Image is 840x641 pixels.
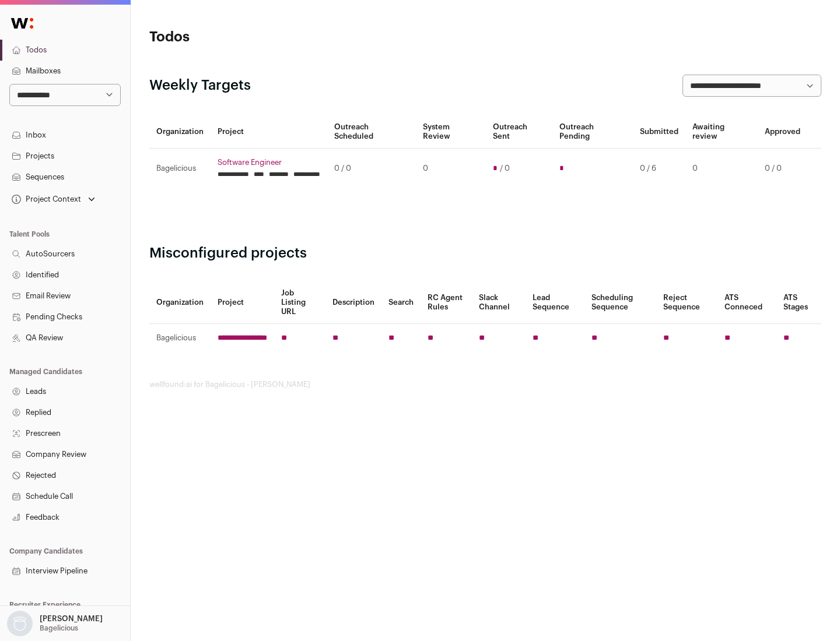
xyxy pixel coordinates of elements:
[416,115,485,149] th: System Review
[486,115,553,149] th: Outreach Sent
[416,149,485,189] td: 0
[685,115,758,149] th: Awaiting review
[149,324,211,353] td: Bagelicious
[40,624,78,633] p: Bagelicious
[149,380,821,389] footer: wellfound:ai for Bagelicious - [PERSON_NAME]
[149,115,211,149] th: Organization
[472,281,526,324] th: Slack Channel
[325,281,381,324] th: Description
[9,195,81,204] div: Project Context
[526,281,584,324] th: Lead Sequence
[7,611,33,636] img: nopic.png
[656,281,718,324] th: Reject Sequence
[584,281,656,324] th: Scheduling Sequence
[758,149,807,189] td: 0 / 0
[149,281,211,324] th: Organization
[149,149,211,189] td: Bagelicious
[5,12,40,35] img: Wellfound
[421,281,471,324] th: RC Agent Rules
[211,115,327,149] th: Project
[776,281,821,324] th: ATS Stages
[327,115,416,149] th: Outreach Scheduled
[633,149,685,189] td: 0 / 6
[633,115,685,149] th: Submitted
[381,281,421,324] th: Search
[149,76,251,95] h2: Weekly Targets
[40,614,103,624] p: [PERSON_NAME]
[758,115,807,149] th: Approved
[149,28,373,47] h1: Todos
[552,115,632,149] th: Outreach Pending
[218,158,320,167] a: Software Engineer
[149,244,821,263] h2: Misconfigured projects
[685,149,758,189] td: 0
[5,611,105,636] button: Open dropdown
[717,281,776,324] th: ATS Conneced
[9,191,97,207] button: Open dropdown
[500,164,510,173] span: / 0
[274,281,325,324] th: Job Listing URL
[327,149,416,189] td: 0 / 0
[211,281,274,324] th: Project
